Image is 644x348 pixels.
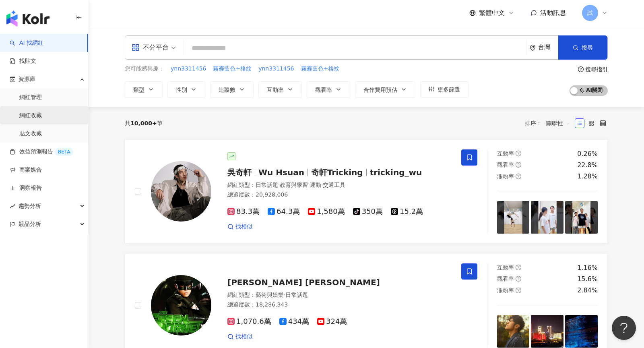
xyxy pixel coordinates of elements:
img: post-image [565,315,598,348]
span: 資源庫 [19,70,35,88]
button: ynn3311456 [170,64,206,73]
button: 霧霾藍色+格紋 [213,64,252,73]
span: 藝術與娛樂 [256,292,284,298]
span: 漲粉率 [497,173,514,180]
span: 350萬 [353,207,383,216]
span: 霧霾藍色+格紋 [213,65,252,73]
div: 1.28% [577,172,598,181]
span: 15.2萬 [391,207,423,216]
span: 您可能感興趣： [125,65,164,73]
button: 觀看率 [307,81,350,97]
div: 網紅類型 ： [227,181,452,189]
a: 找相似 [227,333,252,341]
span: 趨勢分析 [19,197,41,215]
div: 22.8% [577,161,598,170]
span: question-circle [516,162,521,168]
a: 商案媒合 [10,166,42,174]
div: 搜尋指引 [585,66,608,72]
span: 性別 [176,87,187,93]
span: 吳奇軒 [227,168,252,177]
span: · [308,182,310,188]
span: 交通工具 [323,182,345,188]
span: ynn3311456 [258,65,294,73]
img: KOL Avatar [151,161,211,222]
span: question-circle [516,265,521,270]
span: 繁體中文 [479,8,505,17]
div: 網紅類型 ： [227,291,452,299]
span: 83.3萬 [227,207,260,216]
div: 台灣 [538,44,558,51]
iframe: Help Scout Beacon - Open [612,316,636,340]
span: question-circle [516,288,521,293]
span: appstore [132,43,140,52]
span: [PERSON_NAME] [PERSON_NAME] [227,278,380,287]
button: 互動率 [258,81,302,97]
span: 活動訊息 [540,9,566,17]
span: question-circle [516,151,521,156]
span: rise [10,203,15,209]
span: 1,580萬 [308,207,345,216]
a: 網紅收藏 [19,112,42,120]
span: 日常話題 [285,292,308,298]
a: searchAI 找網紅 [10,39,43,47]
span: 1,070.6萬 [227,317,271,326]
span: 合作費用預估 [363,87,397,93]
span: 日常話題 [256,182,278,188]
div: 總追蹤數 ： 18,286,343 [227,301,452,309]
span: 競品分析 [19,215,41,233]
span: · [321,182,323,188]
button: 霧霾藍色+格紋 [301,64,340,73]
span: question-circle [516,174,521,179]
span: 霧霾藍色+格紋 [301,65,340,73]
span: environment [530,45,536,51]
div: 0.26% [577,149,598,158]
span: 漲粉率 [497,287,514,294]
div: 總追蹤數 ： 20,928,006 [227,191,452,199]
span: 64.3萬 [268,207,300,216]
span: question-circle [516,276,521,282]
span: 教育與學習 [280,182,308,188]
img: post-image [531,315,563,348]
span: 觀看率 [497,275,514,282]
span: 關聯性 [546,117,570,130]
span: 324萬 [317,317,347,326]
span: 434萬 [279,317,309,326]
button: 更多篩選 [420,81,469,97]
span: 觀看率 [315,87,332,93]
a: 效益預測報告BETA [10,148,73,156]
span: 找相似 [235,223,252,231]
span: question-circle [578,66,584,72]
span: 互動率 [267,87,284,93]
a: 網紅管理 [19,93,42,101]
a: KOL Avatar吳奇軒Wu Hsuan奇軒Trickingtricking_wu網紅類型：日常話題·教育與學習·運動·交通工具總追蹤數：20,928,00683.3萬64.3萬1,580萬3... [125,139,608,244]
span: 觀看率 [497,162,514,168]
span: Wu Hsuan [258,168,304,177]
button: 合作費用預估 [355,81,415,97]
span: 10,000+ [130,120,157,126]
div: 排序： [525,117,575,130]
div: 15.6% [577,275,598,284]
a: 找貼文 [10,57,36,65]
img: post-image [531,201,563,234]
img: post-image [497,201,530,234]
span: 類型 [133,87,144,93]
span: · [278,182,280,188]
div: 共 筆 [125,120,163,126]
button: ynn3311456 [258,64,294,73]
a: 找相似 [227,223,252,231]
span: 互動率 [497,150,514,157]
img: KOL Avatar [151,275,211,336]
span: · [284,292,285,298]
img: post-image [565,201,598,234]
span: 找相似 [235,333,252,341]
span: 奇軒Tricking [311,168,363,177]
span: 運動 [310,182,321,188]
span: ynn3311456 [171,65,206,73]
img: logo [6,10,50,27]
span: 互動率 [497,264,514,271]
span: 試 [587,8,593,17]
button: 性別 [167,81,205,97]
button: 搜尋 [558,35,607,60]
div: 2.84% [577,286,598,295]
span: tricking_wu [370,168,422,177]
